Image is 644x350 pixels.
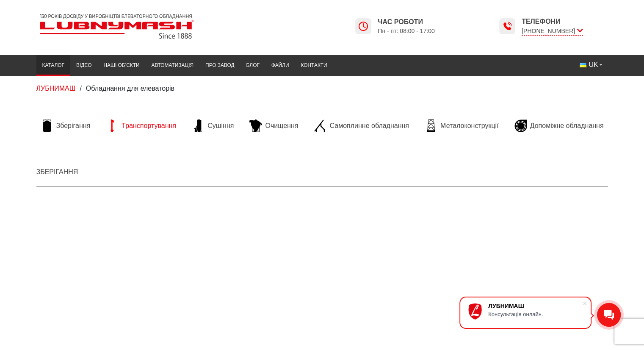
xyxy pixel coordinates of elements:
[36,11,197,42] img: Lubnymash
[122,121,176,131] span: Транспортування
[80,85,81,92] span: /
[589,60,598,69] span: UK
[102,119,180,132] a: Транспортування
[488,303,582,309] div: ЛУБНИМАШ
[265,121,298,131] span: Очищення
[488,311,582,317] div: Консультація онлайн.
[329,121,409,131] span: Самоплинне обладнання
[56,121,91,131] span: Зберігання
[265,57,295,74] a: Файли
[86,85,174,92] span: Обладнання для елеваторів
[240,57,265,74] a: Блог
[378,17,435,27] span: Час роботи
[207,121,234,131] span: Сушіння
[70,57,97,74] a: Відео
[36,85,76,92] a: ЛУБНИМАШ
[420,119,503,132] a: Металоконструкції
[522,17,583,26] span: Телефони
[358,21,368,31] img: Lubnymash time icon
[97,57,145,74] a: Наші об’єкти
[295,57,333,74] a: Контакти
[510,119,608,132] a: Допоміжне обладнання
[36,119,95,132] a: Зберігання
[580,63,586,67] img: Українська
[502,21,512,31] img: Lubnymash time icon
[574,57,608,72] button: UK
[145,57,199,74] a: Автоматизація
[378,27,435,35] span: Пн - пт: 08:00 - 17:00
[199,57,240,74] a: Про завод
[36,57,70,74] a: Каталог
[522,27,583,36] span: [PHONE_NUMBER]
[440,121,498,131] span: Металоконструкції
[530,121,604,131] span: Допоміжне обладнання
[36,168,78,175] a: Зберігання
[188,119,238,132] a: Сушіння
[245,119,302,132] a: Очищення
[310,119,413,132] a: Самоплинне обладнання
